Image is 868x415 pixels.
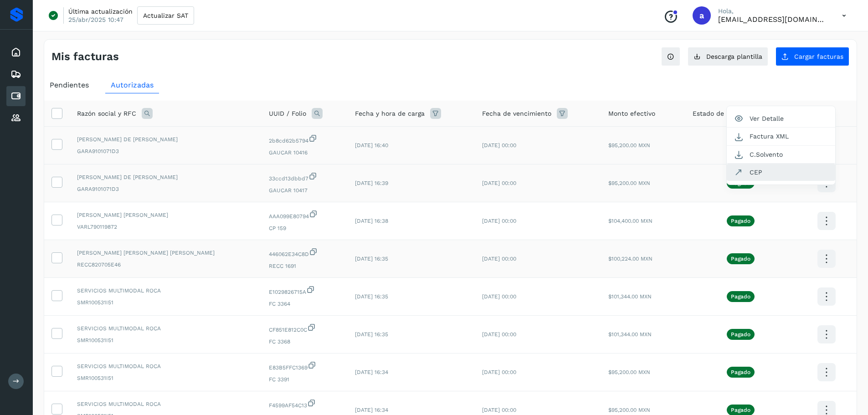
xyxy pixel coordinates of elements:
button: CEP [727,164,835,181]
div: Inicio [6,42,26,62]
div: Embarques [6,64,26,84]
div: Proveedores [6,108,26,128]
button: Ver Detalle [727,110,835,128]
button: C.Solvento [727,146,835,164]
button: Factura XML [727,128,835,145]
div: Cuentas por pagar [6,86,26,106]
